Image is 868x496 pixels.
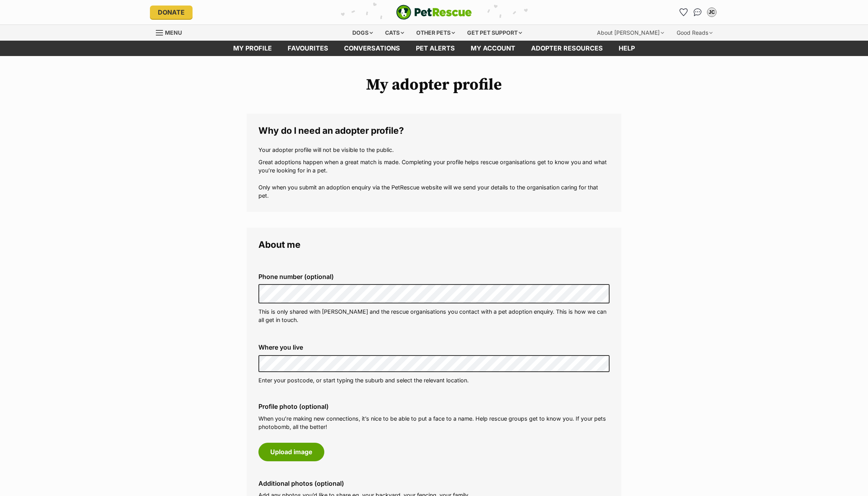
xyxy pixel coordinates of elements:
a: My account [463,41,523,56]
label: Profile photo (optional) [258,403,610,410]
img: logo-e224e6f780fb5917bec1dbf3a21bbac754714ae5b6737aabdf751b685950b380.svg [396,5,472,20]
div: Dogs [347,25,378,41]
label: Additional photos (optional) [258,480,610,487]
p: Great adoptions happen when a great match is made. Completing your profile helps rescue organisat... [258,158,610,200]
div: Other pets [411,25,460,41]
div: JC [708,8,716,16]
button: Upload image [258,443,324,461]
div: About [PERSON_NAME] [591,25,670,41]
a: Favourites [677,6,690,19]
h1: My adopter profile [247,76,621,94]
a: Donate [150,6,193,19]
a: Menu [156,25,187,39]
label: Phone number (optional) [258,273,610,280]
p: Your adopter profile will not be visible to the public. [258,146,610,154]
div: Get pet support [462,25,528,41]
p: Enter your postcode, or start typing the suburb and select the relevant location. [258,376,610,384]
a: PetRescue [396,5,472,20]
p: When you’re making new connections, it’s nice to be able to put a face to a name. Help rescue gro... [258,414,610,431]
a: Pet alerts [408,41,463,56]
img: chat-41dd97257d64d25036548639549fe6c8038ab92f7586957e7f3b1b290dea8141.svg [694,8,702,16]
a: Adopter resources [523,41,611,56]
a: conversations [336,41,408,56]
span: Menu [165,29,182,36]
a: Help [611,41,643,56]
legend: Why do I need an adopter profile? [258,125,610,136]
button: My account [705,6,718,19]
a: Conversations [691,6,704,19]
div: Good Reads [671,25,718,41]
fieldset: Why do I need an adopter profile? [247,114,621,212]
ul: Account quick links [677,6,718,19]
div: Cats [380,25,410,41]
a: Favourites [280,41,336,56]
label: Where you live [258,344,610,351]
p: This is only shared with [PERSON_NAME] and the rescue organisations you contact with a pet adopti... [258,307,610,324]
a: My profile [225,41,280,56]
legend: About me [258,240,610,250]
